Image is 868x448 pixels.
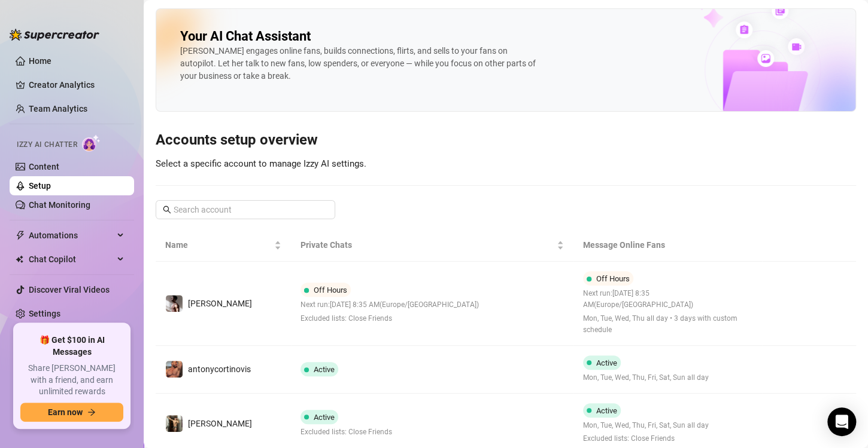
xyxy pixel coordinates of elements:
span: Active [314,413,335,422]
span: arrow-right [87,408,96,416]
span: Next run: [DATE] 8:35 AM ( Europe/[GEOGRAPHIC_DATA] ) [301,299,479,311]
img: antonycortinovis [166,361,183,378]
a: Settings [29,309,60,318]
span: Automations [29,226,114,245]
span: antonycortinovis [188,364,251,374]
span: Active [596,358,617,367]
img: AI Chatter [82,134,101,152]
span: Name [165,238,272,251]
span: Excluded lists: Close Friends [301,426,392,438]
a: Setup [29,181,51,191]
h2: Your AI Chat Assistant [180,28,311,45]
span: Excluded lists: Close Friends [583,433,709,444]
span: Chat Copilot [29,250,114,269]
span: Earn now [48,407,83,417]
span: Off Hours [314,286,347,294]
span: Off Hours [596,274,630,283]
input: Search account [174,203,318,216]
span: Share [PERSON_NAME] with a friend, and earn unlimited rewards [20,363,123,398]
a: Content [29,162,59,171]
span: Select a specific account to manage Izzy AI settings. [156,158,366,169]
span: Private Chats [301,238,554,251]
a: Home [29,56,51,66]
span: Active [314,365,335,374]
span: 🎁 Get $100 in AI Messages [20,335,123,358]
span: Mon, Tue, Wed, Thu all day • 3 days with custom schedule [583,313,752,336]
th: Name [156,229,291,262]
a: Creator Analytics [29,75,125,94]
span: Mon, Tue, Wed, Thu, Fri, Sat, Sun all day [583,420,709,431]
span: thunderbolt [16,231,25,240]
img: Johnnyrichs [166,295,183,312]
th: Private Chats [291,229,573,262]
a: Chat Monitoring [29,200,90,210]
span: Next run: [DATE] 8:35 AM ( Europe/[GEOGRAPHIC_DATA] ) [583,288,752,311]
img: logo-BBDzfeDw.svg [10,29,99,41]
span: search [163,205,171,214]
a: Team Analytics [29,104,87,113]
img: Bruno [166,415,183,432]
th: Message Online Fans [573,229,762,262]
span: [PERSON_NAME] [188,419,252,428]
button: Earn nowarrow-right [20,403,123,422]
h3: Accounts setup overview [156,131,856,150]
span: [PERSON_NAME] [188,299,252,308]
div: [PERSON_NAME] engages online fans, builds connections, flirts, and sells to your fans on autopilo... [180,45,539,82]
span: Izzy AI Chatter [17,139,77,151]
div: Open Intercom Messenger [827,407,856,436]
img: Chat Copilot [16,255,23,263]
span: Active [596,406,617,415]
span: Excluded lists: Close Friends [301,313,479,324]
span: Mon, Tue, Wed, Thu, Fri, Sat, Sun all day [583,372,709,383]
a: Discover Viral Videos [29,285,110,294]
